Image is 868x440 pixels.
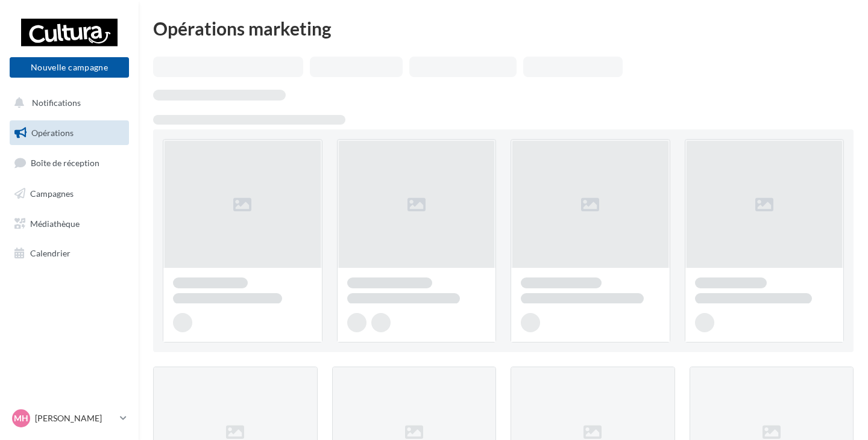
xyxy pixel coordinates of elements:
span: Calendrier [30,248,71,258]
span: MH [14,412,28,424]
button: Notifications [7,90,127,116]
span: Notifications [32,98,81,108]
a: Campagnes [7,181,131,206]
p: [PERSON_NAME] [35,412,115,424]
span: Boîte de réception [31,158,99,168]
a: MH [PERSON_NAME] [10,407,129,430]
span: Médiathèque [30,218,80,228]
a: Opérations [7,120,131,146]
span: Opérations [31,128,74,138]
span: Campagnes [30,188,74,199]
a: Boîte de réception [7,150,131,176]
a: Médiathèque [7,211,131,237]
div: Opérations marketing [153,19,854,37]
button: Nouvelle campagne [10,57,129,78]
a: Calendrier [7,241,131,266]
